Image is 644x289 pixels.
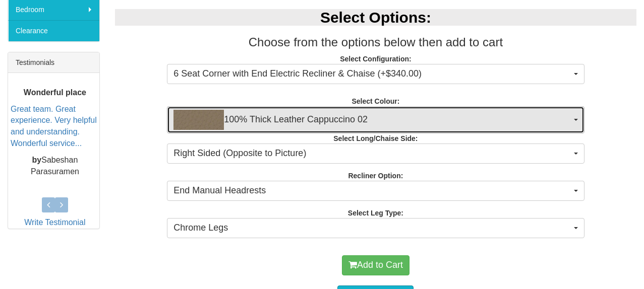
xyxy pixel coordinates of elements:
button: Chrome Legs [167,218,584,238]
p: Sabeshan Parasuramen [11,155,99,178]
b: by [32,156,42,164]
span: 100% Thick Leather Cappuccino 02 [173,110,571,130]
button: Add to Cart [342,255,409,275]
a: Write Testimonial [24,218,85,227]
button: 6 Seat Corner with End Electric Recliner & Chaise (+$340.00) [167,64,584,84]
img: 100% Thick Leather Cappuccino 02 [173,110,224,130]
h3: Choose from the options below then add to cart [115,36,636,49]
a: Clearance [8,20,99,41]
button: 100% Thick Leather Cappuccino 02100% Thick Leather Cappuccino 02 [167,106,584,133]
div: Testimonials [8,52,99,73]
button: End Manual Headrests [167,181,584,201]
strong: Select Colour: [352,97,399,105]
strong: Recliner Option: [348,172,403,180]
span: Right Sided (Opposite to Picture) [173,147,571,160]
button: Right Sided (Opposite to Picture) [167,143,584,164]
b: Select Options: [320,9,431,26]
span: 6 Seat Corner with End Electric Recliner & Chaise (+$340.00) [173,67,571,81]
b: Wonderful place [24,88,86,97]
strong: Select Leg Type: [348,209,403,217]
strong: Select Long/Chaise Side: [333,134,418,142]
span: End Manual Headrests [173,184,571,197]
span: Chrome Legs [173,222,571,235]
a: Great team. Great experience. Very helpful and understanding. Wonderful service... [11,105,97,148]
strong: Select Configuration: [340,55,412,63]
